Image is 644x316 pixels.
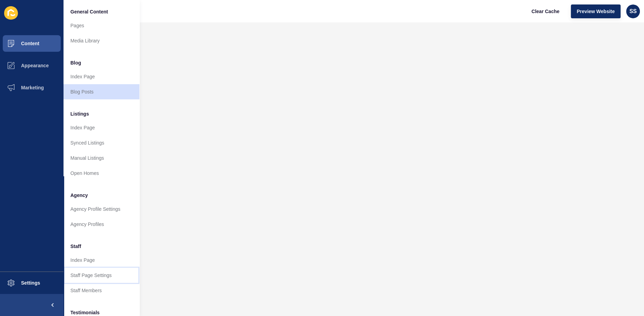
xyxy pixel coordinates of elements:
[64,253,139,268] a: Index Page
[64,135,139,150] a: Synced Listings
[577,8,615,15] span: Preview Website
[64,283,139,298] a: Staff Members
[629,8,636,15] span: SS
[64,18,139,33] a: Pages
[70,59,81,66] span: Blog
[64,166,139,181] a: Open Homes
[64,120,139,135] a: Index Page
[64,268,139,283] a: Staff Page Settings
[531,8,559,15] span: Clear Cache
[64,84,139,99] a: Blog Posts
[571,4,621,18] button: Preview Website
[64,201,139,217] a: Agency Profile Settings
[70,110,89,117] span: Listings
[70,309,100,316] span: Testimonials
[70,243,81,250] span: Staff
[64,69,139,84] a: Index Page
[70,192,88,199] span: Agency
[64,217,139,232] a: Agency Profiles
[526,4,565,18] button: Clear Cache
[64,150,139,166] a: Manual Listings
[70,8,108,15] span: General Content
[64,33,139,48] a: Media Library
